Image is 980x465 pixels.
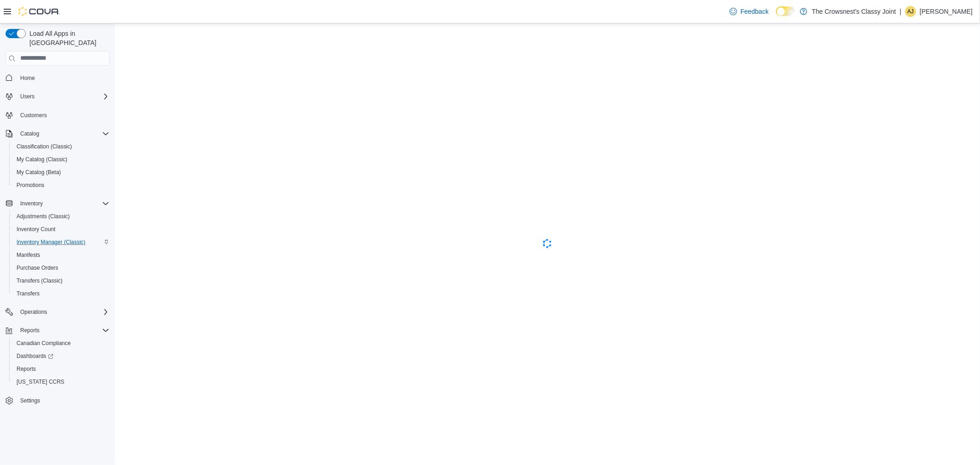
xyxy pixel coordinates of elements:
[9,363,113,375] button: Reports
[13,262,109,273] span: Purchase Orders
[17,128,109,139] span: Catalog
[17,325,109,336] span: Reports
[17,156,68,163] span: My Catalog (Classic)
[17,264,58,272] span: Purchase Orders
[17,72,109,84] span: Home
[920,6,973,17] p: [PERSON_NAME]
[13,338,109,349] span: Canadian Compliance
[13,351,109,362] span: Dashboards
[13,262,62,273] a: Purchase Orders
[812,6,896,17] p: The Crowsnest's Classy Joint
[13,211,109,222] span: Adjustments (Classic)
[17,306,109,318] span: Operations
[13,180,109,191] span: Promotions
[9,153,113,166] button: My Catalog (Classic)
[17,325,43,336] button: Reports
[17,365,36,373] span: Reports
[13,250,109,261] span: Manifests
[13,275,109,286] span: Transfers (Classic)
[17,73,39,84] a: Home
[20,200,43,207] span: Inventory
[13,288,43,299] a: Transfers
[13,351,57,362] a: Dashboards
[905,6,916,17] div: Adrianna Janzen
[9,179,113,192] button: Promotions
[17,169,61,176] span: My Catalog (Beta)
[17,395,44,406] a: Settings
[13,180,48,191] a: Promotions
[13,224,59,235] a: Inventory Count
[2,108,113,122] button: Customers
[17,213,70,220] span: Adjustments (Classic)
[17,198,46,209] button: Inventory
[726,2,772,21] a: Feedback
[13,338,74,349] a: Canadian Compliance
[9,287,113,300] button: Transfers
[2,324,113,337] button: Reports
[17,378,64,386] span: [US_STATE] CCRS
[17,226,56,233] span: Inventory Count
[13,250,44,261] a: Manifests
[9,236,113,249] button: Inventory Manager (Classic)
[17,340,71,347] span: Canadian Compliance
[6,68,109,431] nav: Complex example
[741,7,769,16] span: Feedback
[13,167,65,178] a: My Catalog (Beta)
[17,91,109,102] span: Users
[2,71,113,85] button: Home
[13,275,66,286] a: Transfers (Classic)
[2,90,113,103] button: Users
[20,308,47,316] span: Operations
[17,128,43,139] button: Catalog
[13,141,109,152] span: Classification (Classic)
[13,363,109,374] span: Reports
[13,141,76,152] a: Classification (Classic)
[9,274,113,287] button: Transfers (Classic)
[18,7,60,16] img: Cova
[900,6,901,17] p: |
[17,306,51,318] button: Operations
[13,237,109,248] span: Inventory Manager (Classic)
[13,376,68,387] a: [US_STATE] CCRS
[17,395,109,406] span: Settings
[907,6,914,17] span: AJ
[17,238,85,246] span: Inventory Manager (Classic)
[13,167,109,178] span: My Catalog (Beta)
[9,166,113,179] button: My Catalog (Beta)
[2,306,113,318] button: Operations
[20,112,47,119] span: Customers
[17,110,51,121] a: Customers
[17,143,72,150] span: Classification (Classic)
[17,109,109,121] span: Customers
[9,210,113,223] button: Adjustments (Classic)
[26,29,109,47] span: Load All Apps in [GEOGRAPHIC_DATA]
[20,74,35,82] span: Home
[2,197,113,210] button: Inventory
[17,91,38,102] button: Users
[9,223,113,236] button: Inventory Count
[776,6,795,16] input: Dark Mode
[13,237,89,248] a: Inventory Manager (Classic)
[13,363,40,374] a: Reports
[17,198,109,209] span: Inventory
[20,397,40,404] span: Settings
[9,375,113,388] button: [US_STATE] CCRS
[9,249,113,261] button: Manifests
[13,288,109,299] span: Transfers
[2,127,113,140] button: Catalog
[9,350,113,363] a: Dashboards
[20,93,34,100] span: Users
[9,337,113,350] button: Canadian Compliance
[20,130,39,137] span: Catalog
[17,277,62,284] span: Transfers (Classic)
[9,261,113,274] button: Purchase Orders
[13,154,71,165] a: My Catalog (Classic)
[13,154,109,165] span: My Catalog (Classic)
[2,394,113,407] button: Settings
[17,290,40,297] span: Transfers
[9,140,113,153] button: Classification (Classic)
[17,181,45,189] span: Promotions
[20,327,40,334] span: Reports
[17,352,53,360] span: Dashboards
